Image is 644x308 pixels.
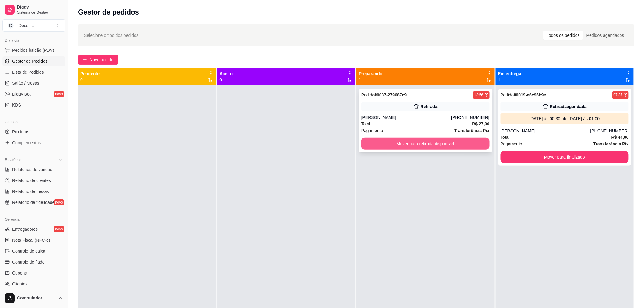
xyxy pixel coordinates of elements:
p: 0 [220,77,233,83]
span: Total [361,121,370,127]
span: Salão / Mesas [12,80,39,86]
span: Controle de caixa [12,248,45,254]
strong: Transferência Pix [454,128,490,133]
span: Gestor de Pedidos [12,58,47,64]
span: Sistema de Gestão [17,10,63,15]
span: Total [501,134,510,141]
button: Novo pedido [78,55,118,65]
a: Nota Fiscal (NFC-e) [2,235,65,245]
p: Em entrega [498,71,521,77]
button: Select a team [2,19,65,32]
span: Nota Fiscal (NFC-e) [12,237,50,243]
p: 0 [80,77,100,83]
p: Pendente [80,71,100,77]
a: Salão / Mesas [2,78,65,88]
div: Dia a dia [2,36,65,45]
div: [PERSON_NAME] [501,128,590,134]
span: Relatório de clientes [12,177,51,184]
a: Relatório de mesas [2,187,65,196]
span: Clientes [12,281,28,287]
div: Doceli ... [19,23,34,29]
p: Preparando [359,71,383,77]
span: Relatórios de vendas [12,166,52,173]
a: Controle de fiado [2,257,65,267]
strong: R$ 44,00 [611,135,629,140]
strong: R$ 27,00 [472,121,490,126]
span: D [8,23,14,29]
span: Pedido [361,93,375,97]
span: Pedidos balcão (PDV) [12,47,54,53]
a: Controle de caixa [2,246,65,256]
span: Pedido [501,93,514,97]
div: [DATE] às 00:30 até [DATE] às 01:00 [503,116,627,122]
button: Mover para retirada disponível [361,138,490,150]
span: Pagamento [361,127,383,134]
div: Retirada agendada [550,103,587,110]
a: Relatório de fidelidadenovo [2,198,65,207]
span: Produtos [12,129,29,135]
a: Produtos [2,127,65,137]
span: Relatório de mesas [12,188,49,194]
h2: Gestor de pedidos [78,7,139,17]
span: Pagamento [501,141,523,147]
div: Retirada [421,103,438,110]
span: Diggy Bot [12,91,31,97]
span: Selecione o tipo dos pedidos [84,32,138,39]
p: 1 [359,77,383,83]
span: Computador [17,296,56,301]
span: Cupons [12,270,27,276]
button: Mover para finalizado [501,151,629,163]
div: 07:37 [614,93,623,97]
a: Relatório de clientes [2,176,65,185]
a: Cupons [2,268,65,278]
a: Complementos [2,138,65,148]
strong: Transferência Pix [593,142,629,146]
a: Entregadoresnovo [2,224,65,234]
div: [PHONE_NUMBER] [451,114,489,121]
p: Aceito [220,71,233,77]
span: Controle de fiado [12,259,45,265]
a: Gestor de Pedidos [2,56,65,66]
div: 13:56 [474,93,483,97]
strong: # 0019-e6c96b9e [514,93,546,97]
span: Lista de Pedidos [12,69,44,75]
button: Computador [2,291,65,306]
div: Gerenciar [2,215,65,224]
a: Diggy Botnovo [2,89,65,99]
strong: # 0037-279687c9 [375,93,407,97]
div: [PERSON_NAME] [361,114,451,121]
div: Catálogo [2,117,65,127]
div: [PHONE_NUMBER] [590,128,629,134]
button: Pedidos balcão (PDV) [2,45,65,55]
a: DiggySistema de Gestão [2,2,65,17]
span: Relatórios [5,157,21,162]
span: Complementos [12,140,41,146]
a: Relatórios de vendas [2,165,65,174]
a: Clientes [2,279,65,289]
a: KDS [2,100,65,110]
span: Diggy [17,5,63,10]
p: 1 [498,77,521,83]
span: Novo pedido [89,56,114,63]
span: Relatório de fidelidade [12,199,54,205]
div: Pedidos agendados [583,31,628,40]
a: Lista de Pedidos [2,67,65,77]
span: KDS [12,102,21,108]
span: Entregadores [12,226,38,232]
div: Todos os pedidos [543,31,583,40]
span: plus [83,58,87,62]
